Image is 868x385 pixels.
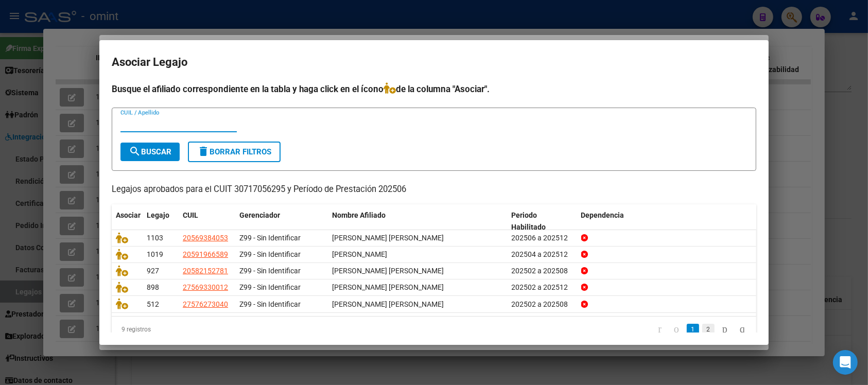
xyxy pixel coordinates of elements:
span: Z99 - Sin Identificar [239,234,301,242]
span: Periodo Habilitado [512,211,546,231]
span: Z99 - Sin Identificar [239,267,301,275]
a: go to last page [735,324,750,335]
div: Open Intercom Messenger [833,350,858,375]
button: Buscar [120,143,180,161]
span: CACIANO FACUNDO LUCIANA ANTONELLA [332,283,444,291]
span: Gerenciador [239,211,280,219]
button: Borrar Filtros [188,142,281,162]
span: SILVERO RAMIREZ THIAGO NICOLAS [332,267,444,275]
span: CUIL [183,211,198,219]
span: 512 [147,300,159,308]
a: go to next page [718,324,732,335]
span: Dependencia [581,211,624,219]
div: 202506 a 202512 [512,232,573,244]
span: 927 [147,267,159,275]
span: 27576273040 [183,300,228,308]
div: 9 registros [112,317,239,342]
a: go to previous page [669,324,684,335]
div: 202502 a 202512 [512,282,573,293]
a: 2 [702,324,715,335]
span: 898 [147,283,159,291]
span: 27569330012 [183,283,228,291]
div: 202502 a 202508 [512,265,573,277]
mat-icon: delete [197,145,210,157]
span: Legajo [147,211,169,219]
datatable-header-cell: Legajo [143,204,179,238]
span: 20591966589 [183,250,228,258]
span: Nombre Afiliado [332,211,386,219]
h2: Asociar Legajo [112,52,756,72]
a: go to first page [653,324,666,335]
span: Buscar [129,147,171,156]
span: Z99 - Sin Identificar [239,300,301,308]
span: 1019 [147,250,163,258]
datatable-header-cell: Dependencia [577,204,757,238]
span: CARDOZO NEHEMIAS EMANUEL [332,234,444,242]
a: 1 [687,324,699,335]
span: SILVA ALMA NICOLE [332,300,444,308]
datatable-header-cell: Gerenciador [235,204,328,238]
h4: Busque el afiliado correspondiente en la tabla y haga click en el ícono de la columna "Asociar". [112,82,756,96]
mat-icon: search [129,145,141,157]
span: 20569384053 [183,234,228,242]
span: Borrar Filtros [197,147,271,156]
li: page 2 [701,321,716,338]
li: page 1 [685,321,701,338]
div: 202504 a 202512 [512,249,573,260]
datatable-header-cell: Asociar [112,204,143,238]
datatable-header-cell: Periodo Habilitado [508,204,577,238]
span: Z99 - Sin Identificar [239,283,301,291]
span: 20582152781 [183,267,228,275]
div: 202502 a 202508 [512,299,573,310]
span: Asociar [116,211,141,219]
span: Z99 - Sin Identificar [239,250,301,258]
p: Legajos aprobados para el CUIT 30717056295 y Período de Prestación 202506 [112,183,756,196]
span: BELTRAN GUTIERREZ NAEL [332,250,387,258]
datatable-header-cell: CUIL [179,204,235,238]
span: 1103 [147,234,163,242]
datatable-header-cell: Nombre Afiliado [328,204,508,238]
